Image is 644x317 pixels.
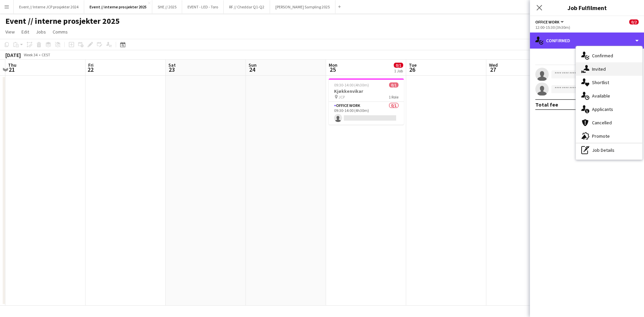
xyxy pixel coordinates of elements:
[535,19,559,24] span: Office work
[42,52,50,57] div: CEST
[576,129,642,143] div: Promote
[21,29,29,35] span: Edit
[5,29,15,35] span: View
[19,27,32,36] a: Edit
[576,103,642,116] div: Applicants
[33,27,49,36] a: Jobs
[50,27,70,36] a: Comms
[389,94,398,100] span: 1 Role
[88,62,94,68] span: Fri
[329,78,404,125] app-job-card: 09:30-14:00 (4h30m)0/1Kjøkkenvikar JCP1 RoleOffice work0/109:30-14:00 (4h30m)
[576,49,642,62] div: Confirmed
[530,3,644,12] h3: Job Fulfilment
[5,52,21,58] div: [DATE]
[53,29,68,35] span: Comms
[8,62,16,68] span: Thu
[84,0,152,13] button: Event // interne prosjekter 2025
[629,19,639,24] span: 0/2
[5,16,120,26] h1: Event // interne prosjekter 2025
[576,143,642,157] div: Job Details
[3,27,17,36] a: View
[389,82,398,87] span: 0/1
[22,52,39,57] span: Week 34
[409,62,417,68] span: Tue
[167,66,176,73] span: 23
[249,62,257,68] span: Sun
[328,66,337,73] span: 25
[394,68,403,73] div: 1 Job
[408,66,417,73] span: 26
[224,0,270,13] button: RF // Cheddar Q1-Q2
[168,62,176,68] span: Sat
[535,25,639,30] div: 12:00-15:30 (3h30m)
[87,66,94,73] span: 22
[535,19,565,24] button: Office work
[576,76,642,89] div: Shortlist
[14,0,84,13] button: Event // Interne JCP prosjekter 2024
[334,82,369,87] span: 09:30-14:00 (4h30m)
[7,66,16,73] span: 21
[248,66,257,73] span: 24
[152,0,182,13] button: SHE // 2025
[489,62,498,68] span: Wed
[488,66,498,73] span: 27
[329,62,337,68] span: Mon
[329,88,404,94] h3: Kjøkkenvikar
[329,102,404,125] app-card-role: Office work0/109:30-14:00 (4h30m)
[270,0,335,13] button: [PERSON_NAME] Sampling 2025
[182,0,224,13] button: EVENT - LED - Toro
[530,33,644,49] div: Confirmed
[535,101,558,108] div: Total fee
[576,62,642,76] div: Invited
[576,116,642,129] div: Cancelled
[576,89,642,103] div: Available
[36,29,46,35] span: Jobs
[394,63,403,68] span: 0/1
[338,94,345,100] span: JCP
